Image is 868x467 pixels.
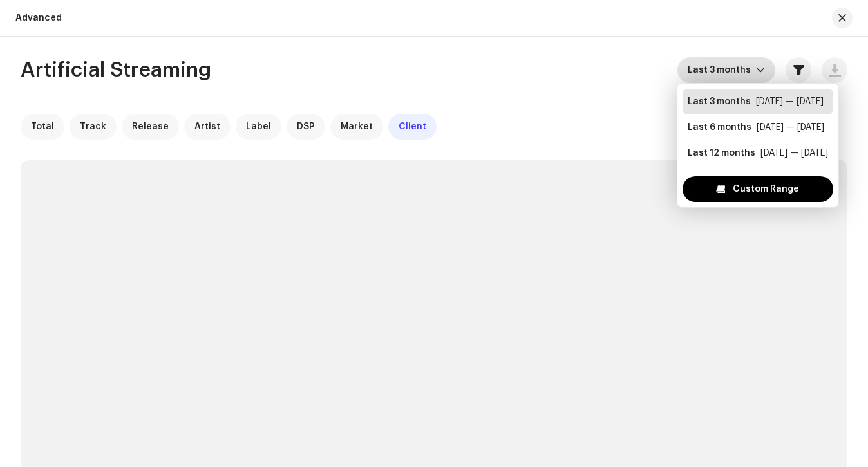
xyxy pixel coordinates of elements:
span: Last 3 months [688,57,756,83]
li: Last 3 months [683,89,833,114]
div: [DATE] — [DATE] [756,95,824,108]
div: [DATE] — [DATE] [757,121,824,134]
span: Client [399,122,426,132]
div: Last 6 months [688,121,751,134]
span: Custom Range [733,176,799,202]
ul: Option List [677,84,838,171]
span: Market [341,122,373,132]
div: Last 3 months [688,95,751,108]
span: Artificial Streaming [21,57,211,83]
span: DSP [297,122,315,132]
span: Artist [194,122,220,132]
li: Last 12 months [683,140,833,166]
li: Last 6 months [683,114,833,140]
span: Label [246,122,271,132]
div: dropdown trigger [756,57,765,83]
div: [DATE] — [DATE] [760,147,828,160]
div: Last 12 months [688,147,755,160]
